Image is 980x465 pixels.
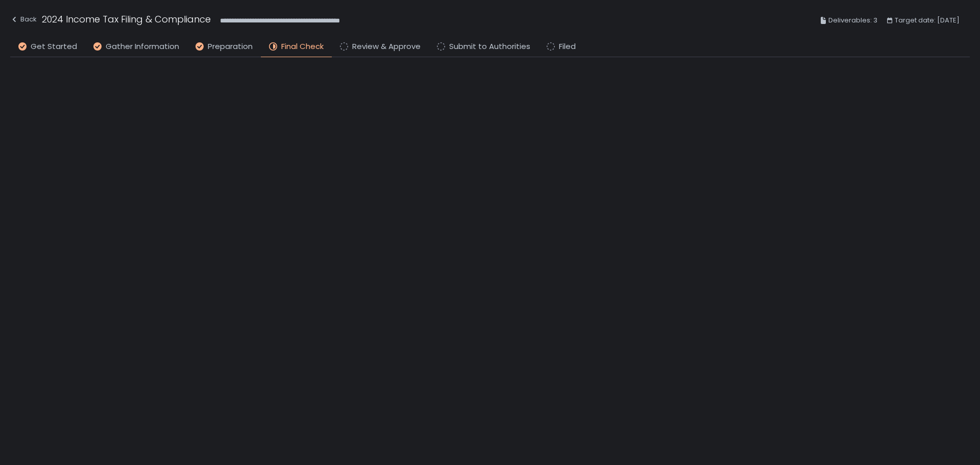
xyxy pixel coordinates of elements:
span: Target date: [DATE] [895,14,960,27]
span: Submit to Authorities [449,41,530,53]
div: Back [10,13,37,26]
span: Filed [559,41,576,53]
button: Back [10,12,37,29]
span: Preparation [208,41,253,53]
span: Gather Information [106,41,179,53]
span: Review & Approve [352,41,421,53]
span: Final Check [281,41,324,53]
span: Get Started [31,41,77,53]
h1: 2024 Income Tax Filing & Compliance [42,12,211,26]
span: Deliverables: 3 [828,14,877,27]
